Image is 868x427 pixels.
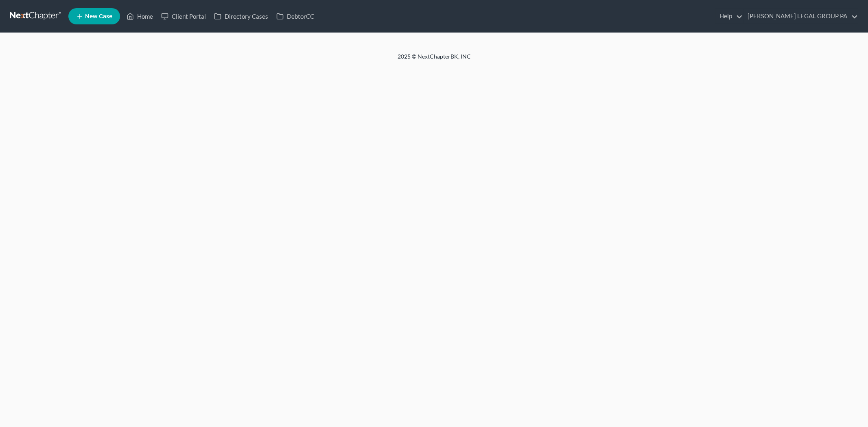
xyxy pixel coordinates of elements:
[202,52,666,67] div: 2025 © NextChapterBK, INC
[272,9,318,24] a: DebtorCC
[68,8,120,24] new-legal-case-button: New Case
[157,9,210,24] a: Client Portal
[743,9,858,24] a: [PERSON_NAME] LEGAL GROUP PA
[210,9,272,24] a: Directory Cases
[122,9,157,24] a: Home
[715,9,743,24] a: Help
